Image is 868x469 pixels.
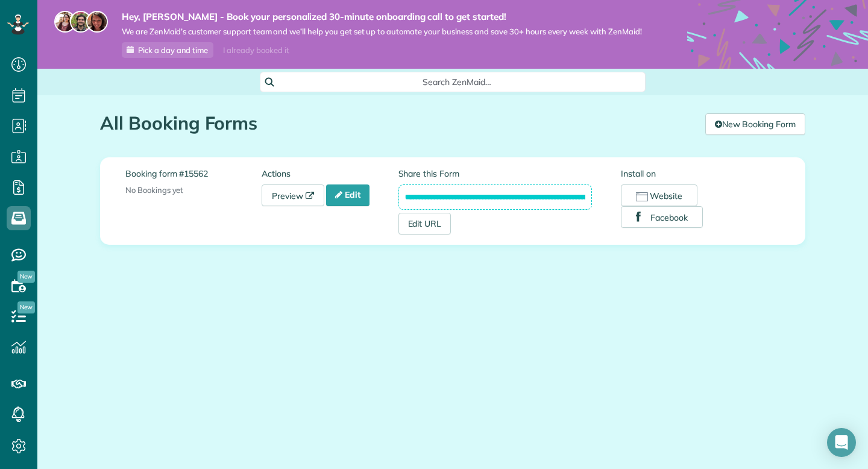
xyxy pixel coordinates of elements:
a: Edit URL [398,213,451,234]
span: Pick a day and time [138,45,208,55]
h1: All Booking Forms [100,113,696,133]
a: New Booking Form [705,113,805,135]
span: We are ZenMaid’s customer support team and we’ll help you get set up to automate your business an... [122,27,642,37]
strong: Hey, [PERSON_NAME] - Book your personalized 30-minute onboarding call to get started! [122,11,642,23]
a: Pick a day and time [122,42,213,58]
button: Website [621,184,697,206]
div: I already booked it [216,43,296,58]
img: michelle-19f622bdf1676172e81f8f8fba1fb50e276960ebfe0243fe18214015130c80e4.jpg [86,11,108,33]
span: New [17,271,35,283]
label: Share this Form [398,168,593,180]
span: New [17,301,35,313]
a: Edit [326,184,370,206]
img: maria-72a9807cf96188c08ef61303f053569d2e2a8a1cde33d635c8a3ac13582a053d.jpg [54,11,76,33]
span: No Bookings yet [125,185,183,195]
button: Facebook [621,206,703,228]
label: Booking form #15562 [125,168,262,180]
img: jorge-587dff0eeaa6aab1f244e6dc62b8924c3b6ad411094392a53c71c6c4a576187d.jpg [70,11,92,33]
label: Install on [621,168,780,180]
label: Actions [262,168,398,180]
div: Open Intercom Messenger [827,428,856,457]
a: Preview [262,184,324,206]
